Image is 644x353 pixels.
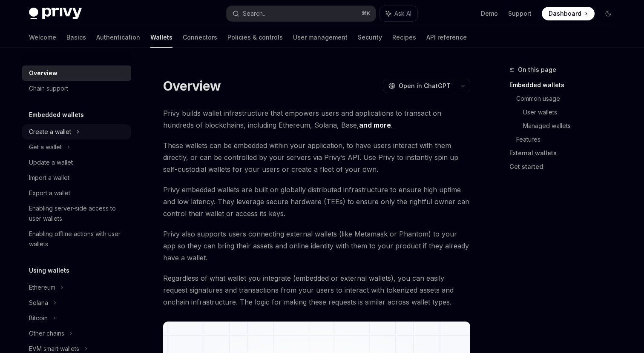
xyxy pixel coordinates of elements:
a: Welcome [29,27,56,48]
a: Embedded wallets [509,78,622,92]
a: Authentication [96,27,140,48]
a: Recipes [392,27,416,48]
button: Open in ChatGPT [383,79,456,93]
a: Enabling offline actions with user wallets [22,226,131,252]
div: Solana [29,298,48,308]
h1: Overview [163,78,221,94]
a: and more [359,121,391,130]
button: Ask AI [380,6,417,21]
div: Chain support [29,83,68,94]
div: Update a wallet [29,157,73,168]
a: External wallets [509,146,622,160]
span: Regardless of what wallet you integrate (embedded or external wallets), you can easily request si... [163,272,470,308]
span: Privy also supports users connecting external wallets (like Metamask or Phantom) to your app so t... [163,228,470,264]
a: Common usage [516,92,622,105]
a: Policies & controls [227,27,283,48]
h5: Using wallets [29,265,69,276]
a: Enabling server-side access to user wallets [22,201,131,226]
h5: Embedded wallets [29,110,84,120]
span: ⌘ K [362,10,371,17]
div: Overview [29,68,57,78]
div: Export a wallet [29,188,70,198]
div: Enabling server-side access to user wallets [29,203,126,224]
span: Ask AI [394,9,411,18]
a: User wallets [523,105,622,119]
a: Export a wallet [22,185,131,201]
a: Import a wallet [22,170,131,185]
a: Get started [509,160,622,174]
span: These wallets can be embedded within your application, to have users interact with them directly,... [163,139,470,175]
div: Bitcoin [29,313,48,323]
a: Security [358,27,382,48]
div: Search... [243,9,267,19]
a: Wallets [150,27,172,48]
button: Toggle dark mode [601,7,615,20]
div: Import a wallet [29,173,69,183]
span: Privy builds wallet infrastructure that empowers users and applications to transact on hundreds o... [163,107,470,131]
a: Basics [66,27,86,48]
a: Features [516,133,622,146]
a: Managed wallets [523,119,622,133]
a: Dashboard [542,7,595,20]
span: Dashboard [549,9,581,18]
div: Other chains [29,328,64,339]
a: Overview [22,65,131,81]
span: Open in ChatGPT [399,82,451,90]
div: Get a wallet [29,142,62,152]
a: Chain support [22,81,131,96]
div: Create a wallet [29,127,71,137]
a: Update a wallet [22,155,131,170]
button: Search...⌘K [227,6,376,21]
span: Privy embedded wallets are built on globally distributed infrastructure to ensure high uptime and... [163,184,470,219]
a: API reference [426,27,467,48]
span: On this page [518,65,556,75]
a: User management [293,27,348,48]
div: Enabling offline actions with user wallets [29,229,126,249]
a: Connectors [183,27,217,48]
img: dark logo [29,8,82,20]
a: Demo [481,9,498,18]
div: Ethereum [29,282,55,293]
a: Support [508,9,532,18]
